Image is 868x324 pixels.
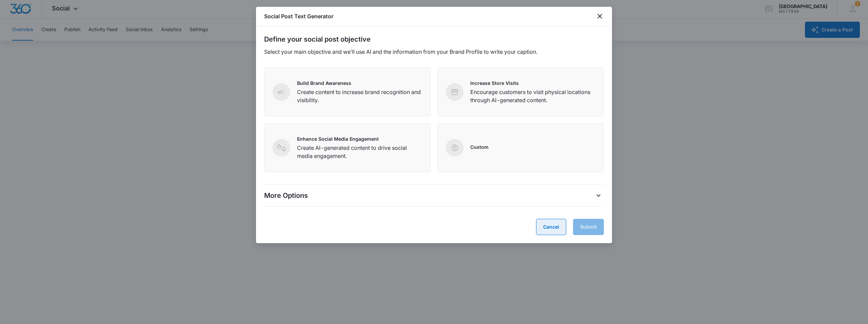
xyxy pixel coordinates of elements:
button: Cancel [536,219,566,235]
p: Custom [470,143,489,151]
p: Increase Store Visits [470,79,595,87]
p: Enhance Social Media Engagement [297,135,422,142]
p: Create content to increase brand recognition and visibility. [297,88,422,104]
h2: Define your social post objective [264,34,604,44]
p: Create AI-generated content to drive social media engagement. [297,144,422,160]
p: Build Brand Awareness [297,79,422,87]
p: Select your main objective and we’ll use AI and the information from your Brand Profile to write ... [264,48,604,56]
button: close [596,12,604,20]
h1: Social Post Text Generator [264,12,333,20]
button: More Options [593,190,604,201]
p: More Options [264,190,308,201]
p: Encourage customers to visit physical locations through AI-generated content. [470,88,595,104]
